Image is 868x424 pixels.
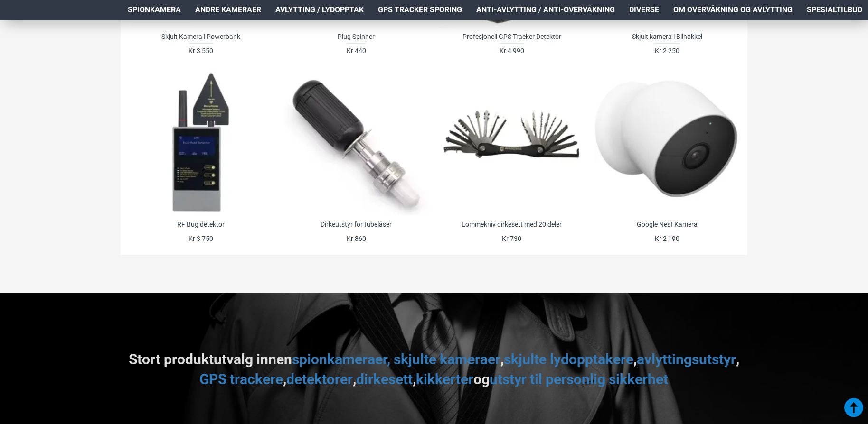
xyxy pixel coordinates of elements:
[347,235,366,242] span: Kr 860
[275,4,364,16] span: Avlytting / Lydopptak
[195,4,261,16] span: Andre kameraer
[439,69,585,215] a: Lommekniv dirkesett med 20 deler
[500,47,524,54] span: Kr 4 990
[594,69,740,215] a: Google Nest Kamera Google Nest Kamera
[490,369,668,389] a: utstyr til personlig sikkerhet
[292,350,500,369] a: spionkameraer, skjulte kameraer
[502,235,521,242] span: Kr 730
[629,4,659,16] span: Diverse
[338,32,375,41] a: Plug Spinner
[286,369,353,389] a: detektorer
[673,4,793,16] span: Om overvåkning og avlytting
[476,4,615,16] span: Anti-avlytting / Anti-overvåkning
[655,47,679,54] span: Kr 2 250
[161,32,240,41] a: Skjult Kamera i Powerbank
[378,4,462,16] span: GPS Tracker Sporing
[462,32,561,41] a: Profesjonell GPS Tracker Detektor
[347,47,366,54] span: Kr 440
[504,350,633,369] a: skjulte lydopptakere
[128,4,181,16] span: Spionkamera
[121,350,747,389] h2: Stort produktutvalg innen , , , , , , og
[189,235,213,242] span: Kr 3 750
[416,369,473,389] a: kikkerter
[807,4,862,16] span: Spesialtilbud
[637,220,698,229] a: Google Nest Kamera
[283,69,429,215] a: Dirkeutstyr for tubelåser Dirkeutstyr for tubelåser
[637,350,736,369] a: avlyttingsutstyr
[199,369,283,389] a: GPS trackere
[128,69,274,215] a: RF Bug detektor RF Bug detektor
[321,220,392,229] a: Dirkeutstyr for tubelåser
[655,235,679,242] span: Kr 2 190
[356,369,413,389] a: dirkesett
[632,32,702,41] a: Skjult kamera i Bilnøkkel
[189,47,213,54] span: Kr 3 550
[462,220,562,229] a: Lommekniv dirkesett med 20 deler
[177,220,225,229] a: RF Bug detektor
